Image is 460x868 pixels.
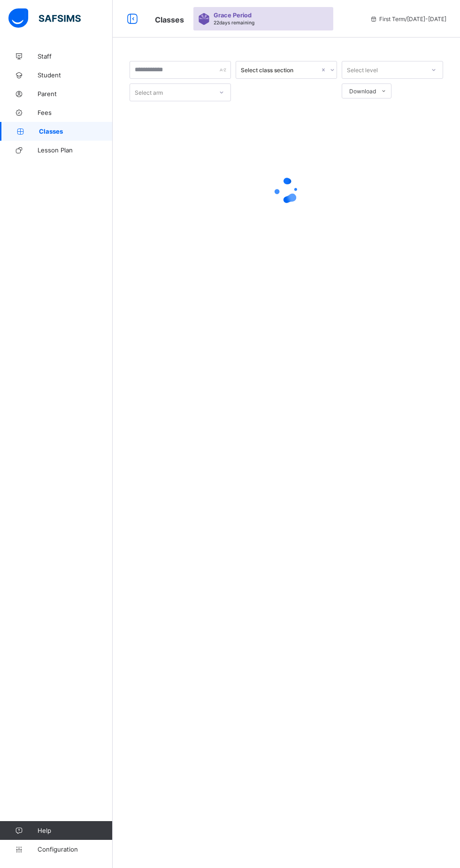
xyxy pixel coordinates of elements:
[347,61,378,79] div: Select level
[38,146,113,154] span: Lesson Plan
[155,15,184,24] span: Classes
[38,827,112,834] span: Help
[39,128,113,135] span: Classes
[38,845,112,853] span: Configuration
[38,90,113,98] span: Parent
[135,83,163,101] div: Select arm
[370,15,446,23] span: session/term information
[38,71,113,79] span: Student
[38,109,113,116] span: Fees
[214,20,254,25] span: 22 days remaining
[241,67,320,74] div: Select class section
[214,12,252,19] span: Grace Period
[8,8,81,28] img: safsims
[349,88,376,95] span: Download
[198,13,210,25] img: sticker-purple.71386a28dfed39d6af7621340158ba97.svg
[38,53,113,60] span: Staff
